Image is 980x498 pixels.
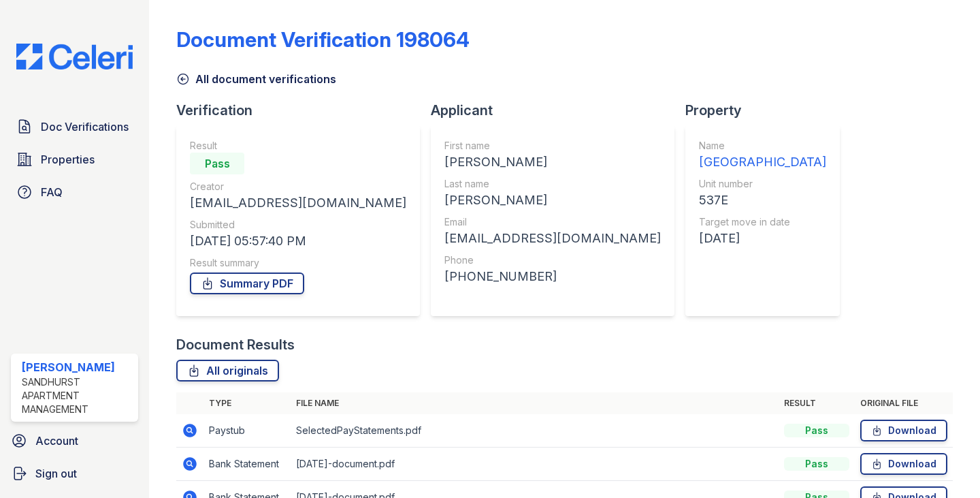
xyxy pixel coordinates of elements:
[784,457,849,471] div: Pass
[444,253,661,267] div: Phone
[190,218,406,232] div: Submitted
[291,414,779,448] td: SelectedPayStatements.pdf
[176,360,279,382] a: All originals
[699,215,826,229] div: Target move in date
[190,139,406,153] div: Result
[190,232,406,251] div: [DATE] 05:57:40 PM
[860,453,947,475] a: Download
[22,375,133,416] div: Sandhurst Apartment Management
[176,101,431,120] div: Verification
[176,27,470,52] div: Document Verification 198064
[699,177,826,191] div: Unit number
[5,427,144,454] a: Account
[176,335,295,354] div: Document Results
[5,460,144,487] a: Sign out
[203,392,291,414] th: Type
[190,153,244,174] div: Pass
[699,139,826,153] div: Name
[699,139,826,172] a: Name [GEOGRAPHIC_DATA]
[699,153,826,172] div: [GEOGRAPHIC_DATA]
[35,433,78,449] span: Account
[444,267,661,286] div: [PHONE_NUMBER]
[444,215,661,229] div: Email
[190,273,304,294] a: Summary PDF
[11,113,138,140] a: Doc Verifications
[431,101,685,120] div: Applicant
[190,256,406,270] div: Result summary
[176,71,336,87] a: All document verifications
[11,146,138,173] a: Properties
[203,448,291,481] td: Bank Statement
[41,119,129,135] span: Doc Verifications
[444,139,661,153] div: First name
[5,44,144,69] img: CE_Logo_Blue-a8612792a0a2168367f1c8372b55b34899dd931a85d93a1a3d3e32e68fde9ad4.png
[203,414,291,448] td: Paystub
[190,180,406,193] div: Creator
[860,420,947,441] a: Download
[699,229,826,248] div: [DATE]
[291,392,779,414] th: File name
[444,229,661,248] div: [EMAIL_ADDRESS][DOMAIN_NAME]
[444,191,661,210] div: [PERSON_NAME]
[22,359,133,375] div: [PERSON_NAME]
[190,193,406,213] div: [EMAIL_ADDRESS][DOMAIN_NAME]
[11,178,138,206] a: FAQ
[855,392,953,414] th: Original file
[784,424,849,437] div: Pass
[444,153,661,172] div: [PERSON_NAME]
[444,177,661,191] div: Last name
[35,465,77,482] span: Sign out
[699,191,826,210] div: 537E
[779,392,855,414] th: Result
[685,101,851,120] div: Property
[291,448,779,481] td: [DATE]-document.pdf
[41,184,63,200] span: FAQ
[41,151,95,168] span: Properties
